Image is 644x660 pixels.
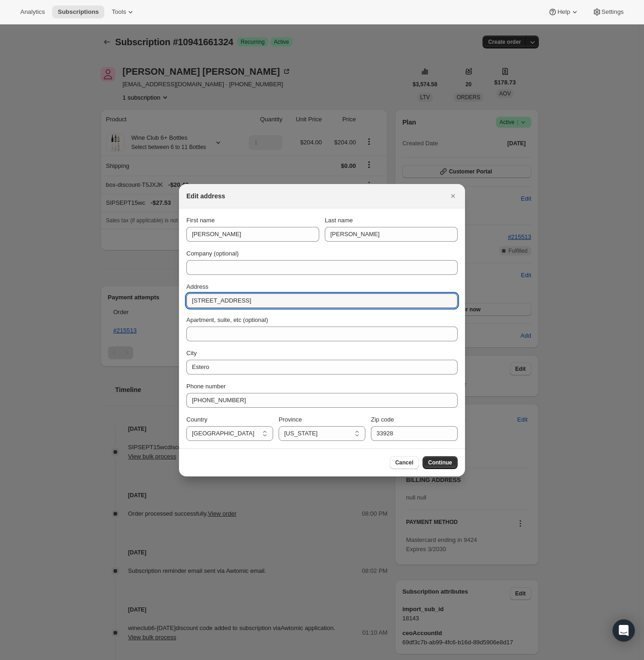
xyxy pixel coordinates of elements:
[186,350,197,357] span: City
[602,8,624,16] span: Settings
[186,217,215,224] span: First name
[395,459,413,466] span: Cancel
[106,6,141,18] button: Tools
[15,6,50,18] button: Analytics
[543,6,584,18] button: Help
[371,416,394,423] span: Zip code
[186,250,239,257] span: Company (optional)
[186,316,268,323] span: Apartment, suite, etc (optional)
[613,619,635,642] div: Open Intercom Messenger
[186,416,208,423] span: Country
[20,8,45,16] span: Analytics
[186,283,209,290] span: Address
[390,456,419,469] button: Cancel
[557,8,570,16] span: Help
[186,383,226,390] span: Phone number
[325,217,353,224] span: Last name
[428,459,452,466] span: Continue
[423,456,458,469] button: Continue
[279,416,302,423] span: Province
[186,191,225,201] h2: Edit address
[447,190,459,202] button: Close
[112,8,126,16] span: Tools
[58,8,99,16] span: Subscriptions
[52,6,104,18] button: Subscriptions
[587,6,629,18] button: Settings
